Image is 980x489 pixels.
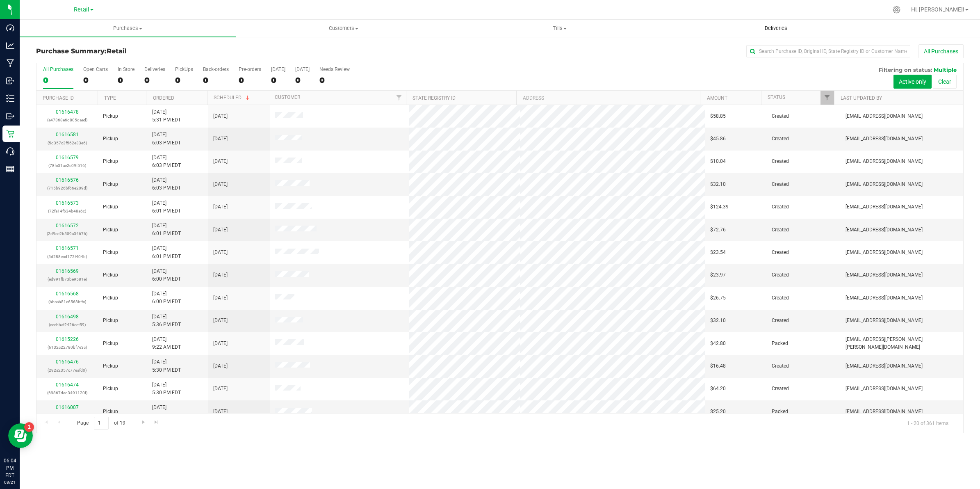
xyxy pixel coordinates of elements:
button: All Purchases [918,44,964,58]
div: 0 [319,75,350,85]
iframe: Resource center unread badge [24,422,34,432]
a: 01616581 [56,132,79,137]
a: Deliveries [668,20,884,37]
span: [DATE] [213,203,228,211]
p: (5d357c3f562e33e6) [41,139,93,147]
span: [DATE] [213,317,228,324]
inline-svg: Inbound [6,77,14,85]
input: 1 [94,417,109,430]
span: [EMAIL_ADDRESS][DOMAIN_NAME] [846,158,923,165]
span: 1 - 20 of 361 items [900,417,955,429]
a: Go to the next page [137,417,149,428]
span: [EMAIL_ADDRESS][DOMAIN_NAME] [846,408,923,416]
div: Back-orders [203,66,229,72]
p: (715b926bf66e209d) [41,184,93,192]
span: [EMAIL_ADDRESS][DOMAIN_NAME] [846,385,923,393]
p: (72fa14fb34b48a6c) [41,207,93,215]
span: [DATE] 6:03 PM EDT [152,131,181,146]
span: [DATE] [213,112,228,120]
span: [DATE] [213,362,228,370]
span: [DATE] [213,271,228,279]
span: Hi, [PERSON_NAME]! [911,6,964,13]
span: [DATE] [213,408,228,416]
div: [DATE] [271,66,285,72]
span: [DATE] [213,385,228,393]
span: Created [772,385,789,393]
span: Created [772,249,789,256]
inline-svg: Retail [6,130,14,138]
span: [EMAIL_ADDRESS][DOMAIN_NAME] [846,112,923,120]
span: $72.76 [710,226,726,234]
span: [DATE] 6:00 PM EDT [152,290,181,306]
span: [DATE] 9:22 AM EDT [152,336,181,351]
span: [DATE] 6:01 PM EDT [152,244,181,260]
span: Created [772,362,789,370]
p: 08/21 [4,479,16,485]
p: (78fc31ae2e09f516) [41,162,93,169]
span: Deliveries [754,25,798,32]
a: Customer [275,94,300,100]
a: Filter [820,91,834,105]
span: Created [772,158,789,165]
input: Search Purchase ID, Original ID, State Registry ID or Customer Name... [746,45,910,57]
a: 01616478 [56,109,79,115]
div: 0 [43,75,73,85]
div: Deliveries [144,66,165,72]
span: $45.86 [710,135,726,143]
span: $25.20 [710,408,726,416]
span: Pickup [103,317,118,324]
a: 01616498 [56,314,79,320]
div: 0 [271,75,285,85]
span: Tills [452,25,668,32]
span: $32.10 [710,181,726,188]
div: 0 [175,75,193,85]
span: [EMAIL_ADDRESS][DOMAIN_NAME] [846,226,923,234]
a: 01616007 [56,404,79,410]
a: Scheduled [214,95,251,101]
a: 01616569 [56,268,79,274]
span: Packed [772,340,788,347]
span: Page of 19 [70,417,132,430]
a: 01616576 [56,177,79,183]
button: Active only [893,75,932,89]
span: [DATE] 3:03 PM EDT [152,404,181,419]
span: [EMAIL_ADDRESS][DOMAIN_NAME] [846,317,923,324]
h3: Purchase Summary: [36,48,345,55]
span: Pickup [103,135,118,143]
span: Pickup [103,158,118,165]
span: Created [772,112,789,120]
p: (5d288ecd172f404b) [41,253,93,260]
a: 01616476 [56,359,79,365]
span: [DATE] [213,158,228,165]
div: [DATE] [295,66,310,72]
span: [EMAIL_ADDRESS][DOMAIN_NAME] [846,135,923,143]
inline-svg: Dashboard [6,24,14,32]
p: (3ca34c2097d2e0b9) [41,412,93,420]
span: $23.97 [710,271,726,279]
span: [EMAIL_ADDRESS][PERSON_NAME][PERSON_NAME][DOMAIN_NAME] [846,336,958,351]
div: All Purchases [43,66,73,72]
a: 01616573 [56,200,79,206]
span: [EMAIL_ADDRESS][DOMAIN_NAME] [846,203,923,211]
span: [DATE] [213,226,228,234]
span: [DATE] [213,181,228,188]
span: Created [772,317,789,324]
a: Status [768,94,785,100]
span: [DATE] [213,135,228,143]
div: 0 [295,75,310,85]
span: Created [772,226,789,234]
p: (69867ded3491120f) [41,389,93,397]
a: Ordered [153,95,174,101]
p: (bbcab81e6568bffc) [41,298,93,306]
div: Needs Review [319,66,350,72]
a: 01616568 [56,291,79,297]
span: [DATE] 5:31 PM EDT [152,108,181,124]
span: Multiple [934,66,957,73]
span: [DATE] 6:01 PM EDT [152,222,181,238]
span: [EMAIL_ADDRESS][DOMAIN_NAME] [846,249,923,256]
a: Last Updated By [841,95,882,101]
span: [DATE] 6:01 PM EDT [152,199,181,215]
div: PickUps [175,66,193,72]
p: (ed991fb73be9581e) [41,275,93,283]
p: (6132c22780bf7e3c) [41,343,93,351]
